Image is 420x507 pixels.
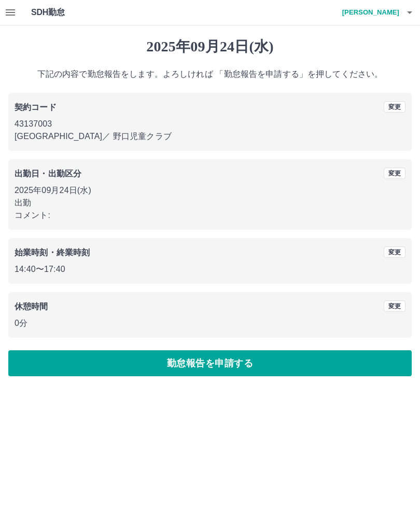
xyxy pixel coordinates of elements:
button: 変更 [384,246,405,258]
b: 契約コード [15,103,57,112]
button: 勤怠報告を申請する [8,350,412,376]
p: [GEOGRAPHIC_DATA] ／ 野口児童クラブ [15,130,405,143]
button: 変更 [384,300,405,312]
p: コメント: [15,209,405,222]
p: 下記の内容で勤怠報告をします。よろしければ 「勤怠報告を申請する」を押してください。 [8,68,412,80]
b: 休憩時間 [15,302,48,311]
button: 変更 [384,168,405,179]
button: 変更 [384,101,405,113]
h1: 2025年09月24日(水) [8,38,412,56]
p: 43137003 [15,118,405,130]
b: 出勤日・出勤区分 [15,169,81,178]
p: 2025年09月24日(水) [15,184,405,197]
p: 0分 [15,317,405,330]
b: 始業時刻・終業時刻 [15,248,90,257]
p: 出勤 [15,197,405,209]
p: 14:40 〜 17:40 [15,263,405,276]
